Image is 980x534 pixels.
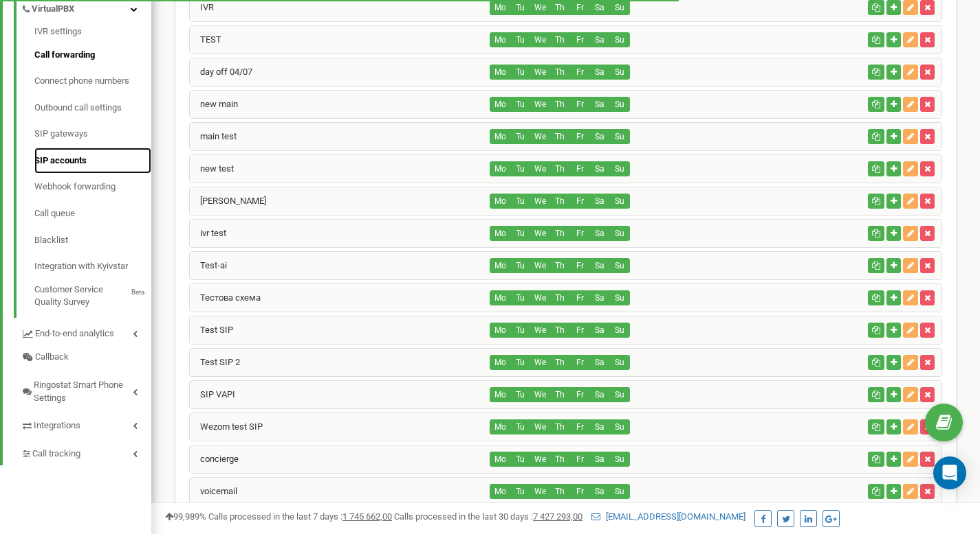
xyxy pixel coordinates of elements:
[490,129,510,144] button: Mo
[609,452,630,467] button: Su
[510,387,530,402] button: Tu
[530,387,550,402] button: We
[510,484,530,499] button: Tu
[609,129,630,144] button: Su
[208,511,392,522] span: Calls processed in the last 7 days :
[589,355,610,370] button: Sa
[490,161,510,176] button: Mo
[490,484,510,499] button: Mo
[530,129,550,144] button: We
[34,174,151,200] a: Webhook forwarding
[530,161,550,176] button: We
[530,452,550,467] button: We
[190,99,238,109] a: new main
[569,226,590,241] button: Fr
[569,355,590,370] button: Fr
[569,194,590,209] button: Fr
[589,129,610,144] button: Sa
[609,161,630,176] button: Su
[609,258,630,273] button: Su
[510,290,530,305] button: Tu
[34,121,151,148] a: SIP gateways
[510,419,530,434] button: Tu
[530,65,550,80] button: We
[490,258,510,273] button: Mo
[21,369,151,410] a: Ringostat Smart Phone Settings
[569,419,590,434] button: Fr
[549,387,570,402] button: Th
[34,280,151,309] a: Customer Service Quality SurveyBeta
[609,32,630,47] button: Su
[490,65,510,80] button: Mo
[530,258,550,273] button: We
[609,323,630,338] button: Su
[190,389,235,399] a: SIP VAPI
[190,163,234,174] a: new test
[549,194,570,209] button: Th
[589,161,610,176] button: Sa
[549,452,570,467] button: Th
[569,97,590,112] button: Fr
[510,32,530,47] button: Tu
[190,260,227,270] a: Test-ai
[34,148,151,174] a: SIP accounts
[34,227,151,254] a: Blacklist
[34,379,133,404] span: Ringostat Smart Phone Settings
[569,129,590,144] button: Fr
[589,258,610,273] button: Sa
[490,226,510,241] button: Mo
[530,290,550,305] button: We
[589,323,610,338] button: Sa
[490,355,510,370] button: Mo
[569,258,590,273] button: Fr
[165,511,206,522] span: 99,989%
[530,194,550,209] button: We
[34,95,151,121] a: Outbound call settings
[569,290,590,305] button: Fr
[510,355,530,370] button: Tu
[609,355,630,370] button: Su
[549,258,570,273] button: Th
[510,258,530,273] button: Tu
[35,351,69,364] span: Callback
[569,323,590,338] button: Fr
[490,97,510,112] button: Mo
[589,226,610,241] button: Sa
[21,410,151,438] a: Integrations
[549,129,570,144] button: Th
[549,355,570,370] button: Th
[510,129,530,144] button: Tu
[589,32,610,47] button: Sa
[190,357,240,367] a: Test SIP 2
[589,194,610,209] button: Sa
[34,419,80,432] span: Integrations
[589,97,610,112] button: Sa
[549,484,570,499] button: Th
[35,327,114,340] span: End-to-end analytics
[533,511,582,522] u: 7 427 293,00
[510,161,530,176] button: Tu
[21,438,151,466] a: Call tracking
[530,419,550,434] button: We
[510,323,530,338] button: Tu
[549,65,570,80] button: Th
[190,421,263,432] a: Wezom test SIP
[549,97,570,112] button: Th
[609,484,630,499] button: Su
[190,228,226,238] a: ivr test
[21,318,151,346] a: End-to-end analytics
[530,226,550,241] button: We
[569,452,590,467] button: Fr
[589,484,610,499] button: Sa
[21,345,151,369] a: Callback
[190,454,239,464] a: concierge
[609,290,630,305] button: Su
[190,292,261,303] a: Тестова схема
[490,290,510,305] button: Mo
[569,387,590,402] button: Fr
[34,42,151,69] a: Call forwarding
[490,452,510,467] button: Mo
[609,194,630,209] button: Su
[34,25,151,42] a: IVR settings
[190,486,237,496] a: voicemail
